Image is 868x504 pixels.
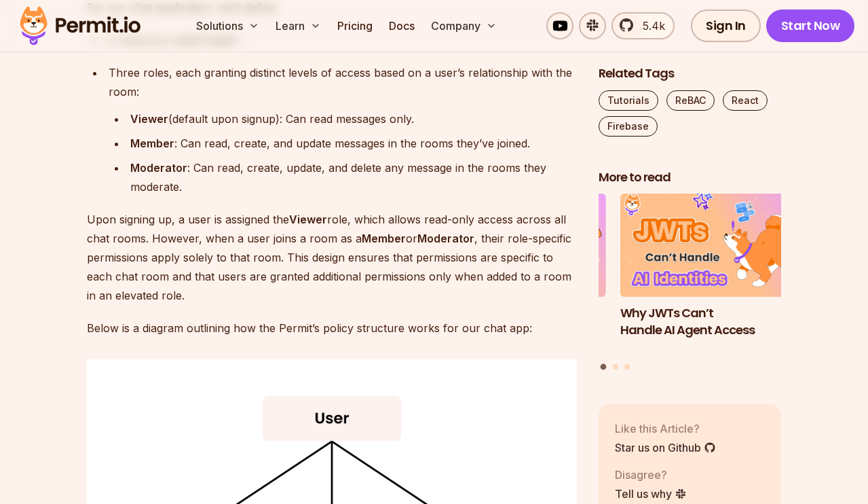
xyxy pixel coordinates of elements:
a: Tell us why [615,486,687,502]
div: Posts [599,194,782,372]
div: Three roles, each granting distinct levels of access based on a user’s relationship with the room: [109,63,577,101]
a: ReBAC [666,90,715,111]
a: Pricing [332,12,378,39]
div: : Can read, create, update, and delete any message in the rooms they moderate. [130,158,577,196]
img: Permit logo [14,3,147,49]
a: 5.4k [611,12,675,39]
a: Start Now [766,10,855,42]
span: 5.4k [635,18,665,34]
p: Upon signing up, a user is assigned the role, which allows read-only access across all chat rooms... [87,210,577,305]
li: 3 of 3 [423,194,606,356]
p: Disagree? [615,467,687,483]
li: 1 of 3 [620,194,804,356]
button: Learn [270,12,326,39]
img: Policy-Based Access Control (PBAC) Isn’t as Great as You Think [423,194,606,298]
a: Docs [383,12,420,39]
strong: Viewer [289,213,327,226]
a: Star us on Github [615,439,716,456]
h2: More to read [599,169,782,186]
a: Firebase [599,116,658,137]
h3: Policy-Based Access Control (PBAC) Isn’t as Great as You Think [423,305,606,355]
button: Go to slide 1 [601,364,607,370]
button: Go to slide 2 [613,364,618,370]
div: (default upon signup): Can read messages only. [130,109,577,128]
button: Company [426,12,502,39]
strong: Moderator [130,161,187,175]
img: Why JWTs Can’t Handle AI Agent Access [620,194,804,298]
button: Solutions [191,12,265,39]
strong: Viewer [130,112,168,126]
div: : Can read, create, and update messages in the rooms they’ve joined. [130,134,577,153]
a: Sign In [691,10,761,42]
strong: Moderator [417,232,474,245]
strong: Member [362,232,406,245]
a: React [723,90,768,111]
h3: Why JWTs Can’t Handle AI Agent Access [620,305,804,339]
p: Below is a diagram outlining how the Permit’s policy structure works for our chat app: [87,319,577,338]
h2: Related Tags [599,65,782,82]
strong: Member [130,137,174,150]
button: Go to slide 3 [624,364,630,370]
p: Like this Article? [615,420,716,437]
a: Tutorials [599,90,658,111]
